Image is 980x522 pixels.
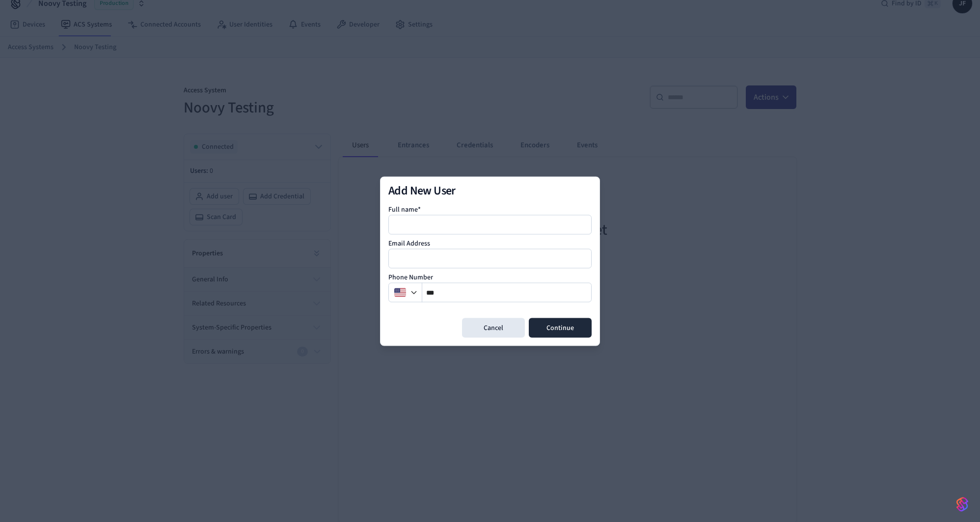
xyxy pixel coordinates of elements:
[388,185,592,196] h2: Add New User
[388,204,421,214] label: Full name*
[388,238,430,248] label: Email Address
[388,272,433,282] label: Phone Number
[529,318,592,337] button: Continue
[956,496,968,512] img: SeamLogoGradient.69752ec5.svg
[462,318,525,337] button: Cancel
